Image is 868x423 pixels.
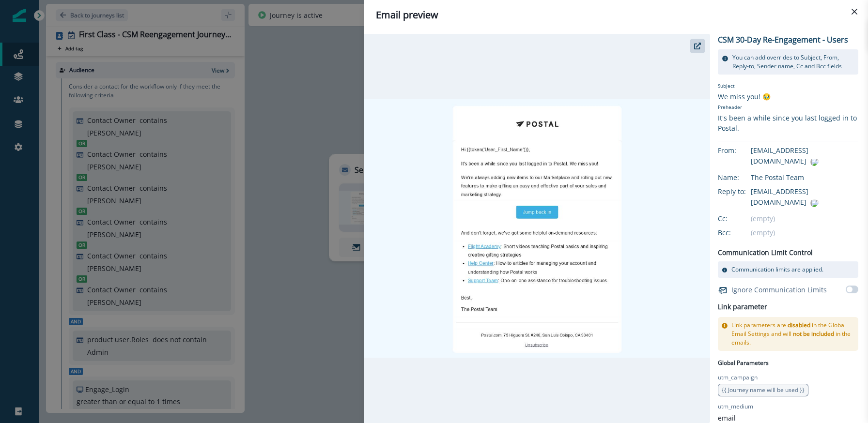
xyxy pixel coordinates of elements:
p: email [718,413,736,423]
div: From: [718,145,766,155]
p: Global Parameters [718,357,769,367]
div: (empty) [751,213,858,224]
div: [EMAIL_ADDRESS][DOMAIN_NAME] [751,186,858,210]
div: It's been a while since you last logged in to Postal. [718,113,858,133]
div: Name: [718,172,766,182]
span: disabled [788,321,810,329]
span: {{ Journey name will be used }} [722,386,805,394]
div: (empty) [751,227,858,238]
img: postal-48.png [809,198,820,208]
h2: Link parameter [718,301,767,313]
button: Close [847,4,862,19]
div: Bcc: [718,227,766,238]
p: Preheader [718,102,858,113]
p: Subject [718,82,858,91]
img: email asset unavailable [364,99,710,357]
div: We miss you! 🥹 [718,91,858,102]
p: utm_medium [718,402,753,411]
div: The Postal Team [751,172,858,182]
div: [EMAIL_ADDRESS][DOMAIN_NAME] [751,145,858,168]
span: not be included [793,330,834,338]
img: postal-48.png [809,157,820,167]
p: Link parameters are in the Global Email Settings and will in the emails. [731,321,854,347]
div: Cc: [718,213,766,224]
div: Email preview [376,8,856,22]
p: You can add overrides to Subject, From, Reply-to, Sender name, Cc and Bcc fields [732,53,854,71]
p: CSM 30-Day Re-Engagement - Users [718,34,848,45]
div: Reply to: [718,186,766,196]
p: utm_campaign [718,373,758,382]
